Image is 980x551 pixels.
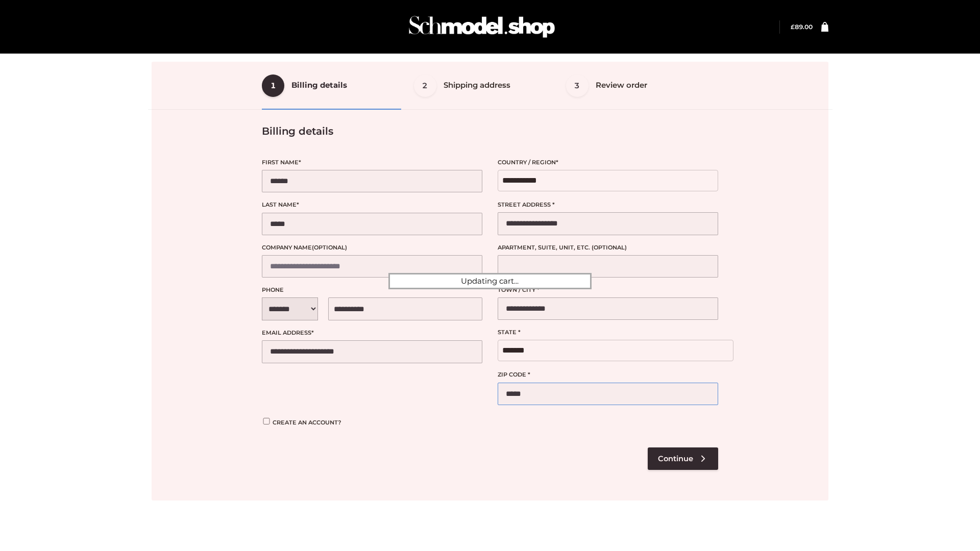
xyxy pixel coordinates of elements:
img: Schmodel Admin 964 [405,7,558,47]
div: Updating cart... [388,273,592,289]
bdi: 89.00 [791,23,813,31]
span: £ [791,23,795,31]
a: £89.00 [791,23,813,31]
